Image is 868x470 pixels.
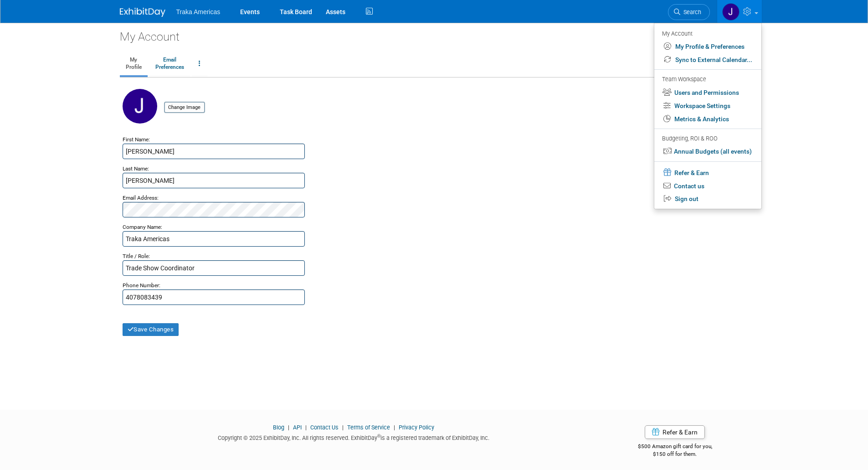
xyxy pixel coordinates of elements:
[120,8,165,17] img: ExhibitDay
[654,165,761,180] a: Refer & Earn
[654,99,761,113] a: Workspace Settings
[391,424,397,431] span: |
[310,424,339,431] a: Contact Us
[303,424,309,431] span: |
[149,52,190,75] a: EmailPreferences
[662,75,752,85] div: Team Workspace
[176,8,221,15] span: Traka Americas
[662,134,752,144] div: Budgeting, ROI & ROO
[120,23,749,45] div: My Account
[645,425,705,439] a: Refer & Earn
[654,40,761,53] a: My Profile & Preferences
[654,180,761,193] a: Contact us
[654,53,761,67] a: Sync to External Calendar...
[123,282,160,289] small: Phone Number:
[120,432,588,442] div: Copyright © 2025 ExhibitDay, Inc. All rights reserved. ExhibitDay is a registered trademark of Ex...
[293,424,302,431] a: API
[601,437,749,458] div: $500 Amazon gift card for you,
[654,113,761,126] a: Metrics & Analytics
[601,450,749,458] div: $150 off for them.
[722,3,740,21] img: Jamie Saenz
[680,9,701,15] span: Search
[123,224,162,230] small: Company Name:
[123,253,150,259] small: Title / Role:
[340,424,346,431] span: |
[273,424,284,431] a: Blog
[120,52,148,75] a: MyProfile
[123,195,159,201] small: Email Address:
[377,434,380,439] sup: ®
[123,136,150,143] small: First Name:
[654,86,761,99] a: Users and Permissions
[286,424,292,431] span: |
[123,165,149,172] small: Last Name:
[654,145,761,158] a: Annual Budgets (all events)
[668,4,710,20] a: Search
[123,89,157,124] img: J.jpg
[347,424,390,431] a: Terms of Service
[399,424,434,431] a: Privacy Policy
[662,28,752,39] div: My Account
[123,323,179,336] button: Save Changes
[654,192,761,206] a: Sign out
